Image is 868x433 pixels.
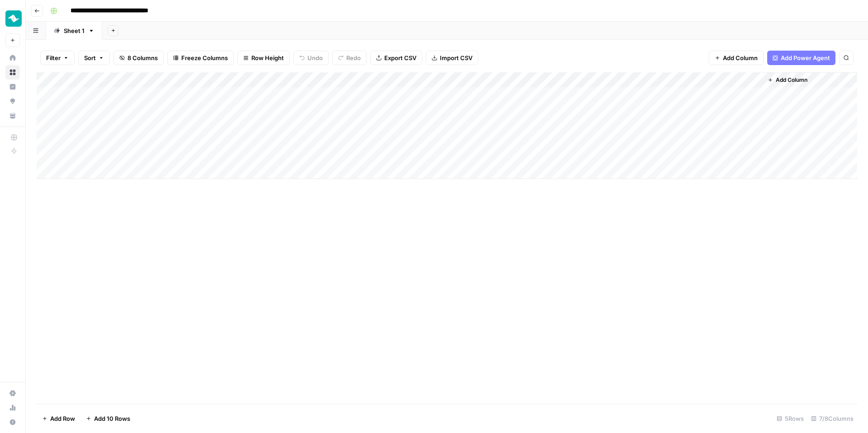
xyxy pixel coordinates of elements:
button: Export CSV [370,51,422,65]
button: Add Power Agent [767,51,835,65]
span: Add Power Agent [781,53,830,62]
span: Undo [307,53,323,62]
div: Sheet 1 [64,26,85,35]
button: Filter [40,51,75,65]
button: Workspace: Teamleader [5,7,20,30]
span: Redo [346,53,361,62]
a: Settings [5,386,20,400]
span: Row Height [251,53,284,62]
span: Import CSV [440,53,472,62]
button: Redo [332,51,367,65]
a: Your Data [5,108,20,123]
button: Help + Support [5,415,20,429]
a: Browse [5,65,20,80]
a: Sheet 1 [46,22,102,40]
img: Teamleader Logo [5,10,22,27]
span: Add Column [776,76,807,84]
button: Add 10 Rows [80,411,136,426]
button: Import CSV [426,51,478,65]
a: Usage [5,400,20,415]
span: Add Row [50,414,75,423]
div: 5 Rows [773,411,807,426]
button: Add Row [37,411,80,426]
span: Add Column [723,53,758,62]
div: 7/8 Columns [807,411,857,426]
button: Undo [293,51,329,65]
button: Add Column [764,74,811,86]
span: Add 10 Rows [94,414,130,423]
button: Freeze Columns [167,51,234,65]
button: Row Height [237,51,290,65]
button: 8 Columns [113,51,164,65]
a: Opportunities [5,94,20,108]
span: Sort [84,53,96,62]
button: Sort [78,51,110,65]
span: Freeze Columns [181,53,228,62]
a: Home [5,51,20,65]
span: Filter [46,53,61,62]
button: Add Column [709,51,764,65]
span: 8 Columns [127,53,158,62]
a: Insights [5,80,20,94]
span: Export CSV [384,53,416,62]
